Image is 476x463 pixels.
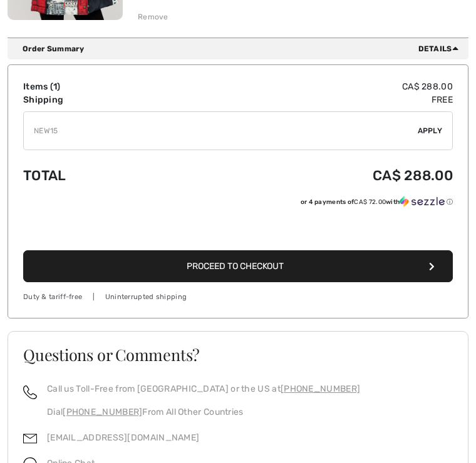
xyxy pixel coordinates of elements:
[138,11,168,23] div: Remove
[23,80,173,93] td: Items ( )
[23,292,453,303] div: Duty & tariff-free | Uninterrupted shipping
[173,80,453,93] td: CA$ 288.00
[23,212,453,247] iframe: PayPal-paypal
[173,155,453,196] td: CA$ 288.00
[23,155,173,196] td: Total
[418,125,443,136] span: Apply
[23,93,173,106] td: Shipping
[53,81,57,92] span: 1
[23,432,37,445] img: email
[354,198,386,206] span: CA$ 72.00
[47,432,199,443] a: [EMAIL_ADDRESS][DOMAIN_NAME]
[24,112,418,150] input: Promo code
[23,43,463,54] div: Order Summary
[47,382,360,395] p: Call us Toll-Free from [GEOGRAPHIC_DATA] or the US at
[173,93,453,106] td: Free
[63,407,142,417] a: [PHONE_NUMBER]
[301,196,453,208] div: or 4 payments of with
[47,405,360,419] p: Dial From All Other Countries
[187,261,284,272] span: Proceed to Checkout
[418,43,463,54] span: Details
[23,250,453,282] button: Proceed to Checkout
[23,385,37,399] img: call
[400,196,445,207] img: Sezzle
[23,196,453,212] div: or 4 payments ofCA$ 72.00withSezzle Click to learn more about Sezzle
[23,347,453,362] h3: Questions or Comments?
[281,384,360,394] a: [PHONE_NUMBER]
